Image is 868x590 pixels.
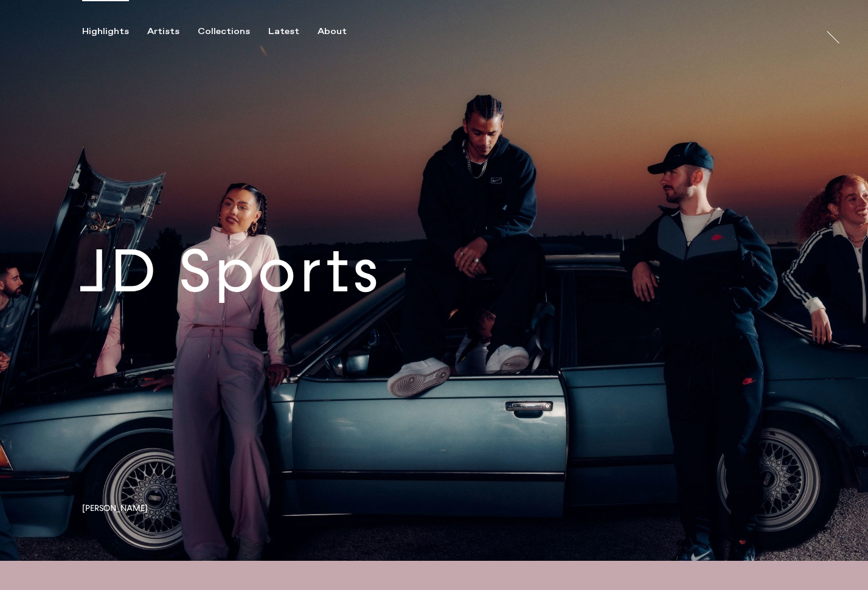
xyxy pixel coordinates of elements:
div: Artists [147,26,179,37]
div: Collections [198,26,250,37]
div: Highlights [82,26,129,37]
button: Artists [147,26,198,37]
button: Collections [198,26,268,37]
div: Latest [268,26,299,37]
button: Highlights [82,26,147,37]
div: About [318,26,347,37]
button: About [318,26,365,37]
button: Latest [268,26,318,37]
